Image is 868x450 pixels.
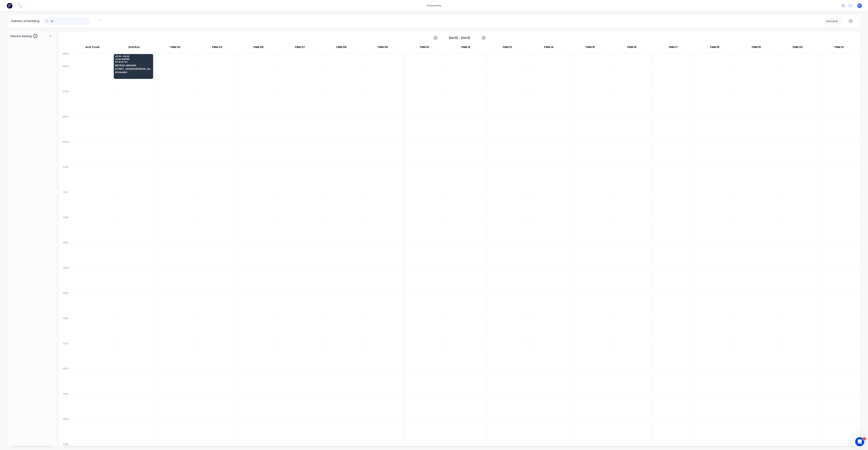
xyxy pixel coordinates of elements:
span: METROLL MACKAY [115,64,152,67]
div: 10:00 [59,165,72,190]
div: 2nd Run [113,44,155,52]
div: FNM 06 [238,44,279,52]
div: FNM 15 [570,44,611,52]
span: RICHLANDS [115,71,152,73]
div: 19:00 [59,392,72,417]
div: FNM 14 [528,44,569,52]
div: 18:00 [59,366,72,392]
div: FNM 17 [653,44,694,52]
span: 1 [863,437,866,440]
div: FNM 12 [445,44,487,52]
div: FNM 09 [362,44,403,52]
div: FNM 02 [155,44,196,52]
div: 07:00 [59,89,72,114]
div: productivity [425,3,443,8]
div: 05:30 [59,52,72,64]
button: Vehicle [824,18,841,24]
div: FNM 03 [196,44,238,52]
div: 14:00 [59,266,72,291]
iframe: Intercom live chat [855,437,864,446]
div: FNM 19 [736,44,777,52]
div: 16:00 [59,316,72,341]
div: 11:00 [59,190,72,215]
div: Vehicle [826,19,837,23]
div: ACA Truck [72,44,113,52]
span: 0 [33,34,37,38]
div: FNM 21 [818,44,860,52]
div: 15:00 [59,291,72,316]
span: Delivery backlog [10,34,32,38]
div: FNM 08 [321,44,362,52]
span: PO # 22743 [115,61,152,63]
div: 21:00 [59,442,72,447]
div: FNM 07 [279,44,321,52]
div: FNM 16 [611,44,652,52]
div: 06:00 [59,64,72,89]
span: 05:30 - 06:30 [115,55,152,57]
span: Order # 193511 [115,58,152,60]
div: 12:00 [59,215,72,240]
div: FNM 10 [404,44,445,52]
div: 13:00 [59,240,72,266]
div: 09:00 [59,140,72,165]
span: [STREET_ADDRESS][PERSON_NAME] [115,68,152,70]
div: 08:00 [59,114,72,140]
div: FNM 20 [777,44,818,52]
div: FNM 18 [694,44,735,52]
div: 17:00 [59,341,72,367]
div: FNM 13 [487,44,528,52]
img: Factory [7,3,12,8]
div: 20:00 [59,417,72,442]
span: F1 [858,4,861,7]
div: Delivery scheduling [8,15,43,27]
input: Search for orders [51,17,90,25]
